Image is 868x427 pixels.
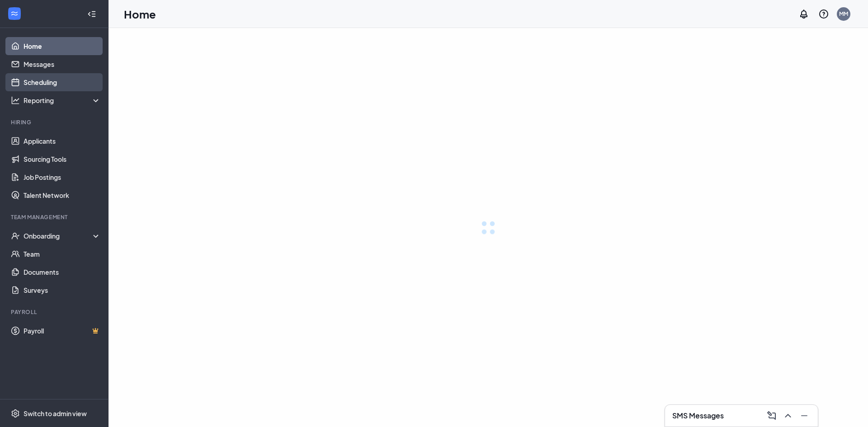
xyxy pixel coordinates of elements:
[11,96,20,105] svg: Analysis
[11,118,99,126] div: Hiring
[24,168,101,186] a: Job Postings
[24,245,101,263] a: Team
[818,9,829,19] svg: QuestionInfo
[839,10,848,18] div: MM
[24,281,101,299] a: Surveys
[24,186,101,204] a: Talent Network
[24,322,101,340] a: PayrollCrown
[11,231,20,240] svg: UserCheck
[24,231,101,240] div: Onboarding
[780,408,794,423] button: ChevronUp
[24,96,101,105] div: Reporting
[24,55,101,73] a: Messages
[799,410,810,421] svg: Minimize
[24,73,101,91] a: Scheduling
[11,213,99,221] div: Team Management
[11,308,99,316] div: Payroll
[24,409,87,418] div: Switch to admin view
[10,9,19,18] svg: WorkstreamLogo
[24,150,101,168] a: Sourcing Tools
[672,411,724,421] h3: SMS Messages
[87,9,96,19] svg: Collapse
[24,263,101,281] a: Documents
[798,9,809,19] svg: Notifications
[124,6,156,22] h1: Home
[783,410,793,421] svg: ChevronUp
[764,408,778,423] button: ComposeMessage
[766,410,777,421] svg: ComposeMessage
[11,409,20,418] svg: Settings
[796,408,811,423] button: Minimize
[24,132,101,150] a: Applicants
[24,37,101,55] a: Home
